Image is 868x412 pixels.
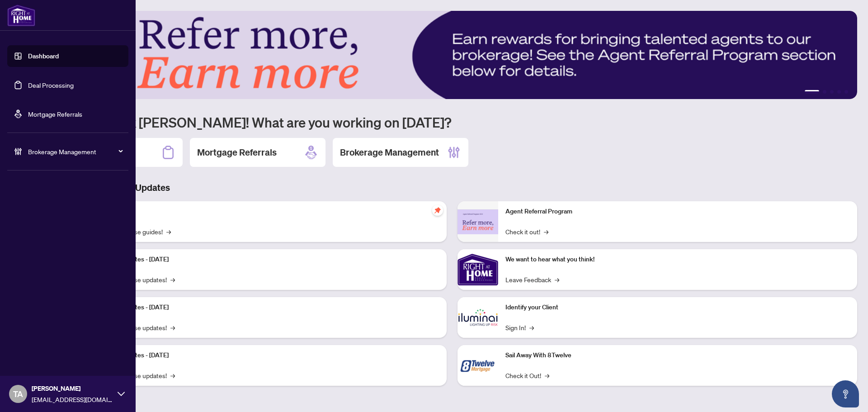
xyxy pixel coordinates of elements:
h2: Mortgage Referrals [197,146,277,159]
span: [PERSON_NAME] [32,384,113,393]
h2: Brokerage Management [340,146,439,159]
a: Check it Out!→ [505,370,549,380]
a: Dashboard [28,52,59,60]
button: Open asap [832,380,859,407]
p: We want to hear what you think! [505,255,850,265]
span: pushpin [432,205,443,216]
span: → [170,275,175,284]
a: Mortgage Referrals [28,110,82,118]
button: 4 [837,90,841,94]
h3: Brokerage & Industry Updates [47,181,857,194]
span: → [544,227,548,237]
span: [EMAIL_ADDRESS][DOMAIN_NAME] [32,394,113,404]
button: 3 [830,90,834,94]
img: Agent Referral Program [458,209,498,234]
p: Identify your Client [505,303,850,313]
span: → [170,370,175,380]
img: Slide 0 [47,11,857,99]
p: Platform Updates - [DATE] [95,255,439,265]
button: 2 [823,90,826,94]
a: Deal Processing [28,81,74,89]
p: Platform Updates - [DATE] [95,350,439,360]
span: → [170,322,175,332]
button: 1 [805,90,819,94]
p: Sail Away With 8Twelve [505,350,850,360]
img: Sail Away With 8Twelve [458,345,498,386]
img: logo [7,5,35,26]
span: → [555,275,559,284]
h1: Welcome back [PERSON_NAME]! What are you working on [DATE]? [47,114,857,131]
p: Self-Help [95,207,439,217]
img: Identify your Client [458,297,498,338]
button: 5 [844,90,848,94]
img: We want to hear what you think! [458,249,498,290]
a: Check it out!→ [505,227,548,237]
span: Brokerage Management [28,147,122,156]
a: Leave Feedback→ [505,275,559,284]
span: → [529,322,534,332]
span: → [166,227,171,237]
p: Agent Referral Program [505,207,850,217]
span: TA [13,388,23,400]
p: Platform Updates - [DATE] [95,303,439,313]
span: → [545,370,549,380]
a: Sign In!→ [505,322,534,332]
